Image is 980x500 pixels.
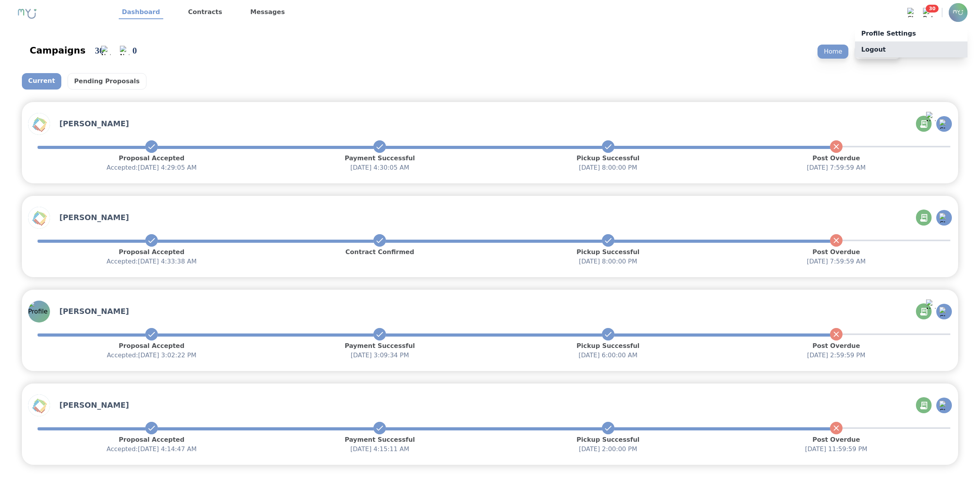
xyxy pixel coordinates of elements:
[28,394,50,416] img: Profile
[939,307,949,316] img: Chat
[722,351,950,360] p: [DATE] 2:59:59 PM
[266,341,494,351] p: Payment Successful
[247,6,288,19] a: Messages
[120,46,129,55] img: Notification
[722,341,950,351] p: Post Overdue
[266,247,494,257] p: Contract Confirmed
[266,351,494,360] p: [DATE] 3:09:34 PM
[30,44,86,57] div: Campaigns
[37,444,266,454] p: Accepted: [DATE] 4:14:47 AM
[926,112,935,121] img: Notification
[494,257,722,266] p: [DATE] 8:00:00 PM
[926,5,939,13] span: 30
[494,351,722,360] p: [DATE] 6:00:00 AM
[722,163,950,172] p: [DATE] 7:59:59 AM
[722,247,950,257] p: Post Overdue
[266,163,494,172] p: [DATE] 4:30:05 AM
[37,351,266,360] p: Accepted: [DATE] 3:02:22 PM
[28,301,50,323] img: Profile
[59,306,129,317] h3: [PERSON_NAME]
[939,119,949,129] img: Chat
[266,444,494,454] p: [DATE] 4:15:11 AM
[722,435,950,444] p: Post Overdue
[101,46,111,55] img: Notification
[923,8,932,17] img: Bell
[907,8,917,17] img: Chat
[119,6,163,19] a: Dashboard
[95,44,101,57] div: 30
[59,118,129,129] h3: [PERSON_NAME]
[494,163,722,172] p: [DATE] 8:00:00 PM
[939,401,949,410] img: Chat
[939,213,949,222] img: Chat
[37,435,266,444] p: Proposal Accepted
[855,26,968,41] a: Profile Settings
[926,299,935,309] img: Notification
[494,154,722,163] p: Pickup Successful
[37,341,266,351] p: Proposal Accepted
[37,247,266,257] p: Proposal Accepted
[818,45,848,59] p: Home
[722,154,950,163] p: Post Overdue
[28,113,50,135] img: Profile
[59,400,129,411] h3: [PERSON_NAME]
[949,3,968,22] img: Profile
[266,435,494,444] p: Payment Successful
[722,444,950,454] p: [DATE] 11:59:59 PM
[22,73,61,90] p: Current
[37,154,266,163] p: Proposal Accepted
[855,41,968,57] p: Logout
[28,207,50,229] img: Profile
[494,444,722,454] p: [DATE] 2:00:00 PM
[37,163,266,172] p: Accepted: [DATE] 4:29:05 AM
[185,6,225,19] a: Contracts
[722,257,950,266] p: [DATE] 7:59:59 AM
[68,73,146,90] p: Pending Proposals
[132,44,139,57] div: 0
[494,247,722,257] p: Pickup Successful
[59,212,129,223] h3: [PERSON_NAME]
[494,341,722,351] p: Pickup Successful
[266,154,494,163] p: Payment Successful
[494,435,722,444] p: Pickup Successful
[37,257,266,266] p: Accepted: [DATE] 4:33:38 AM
